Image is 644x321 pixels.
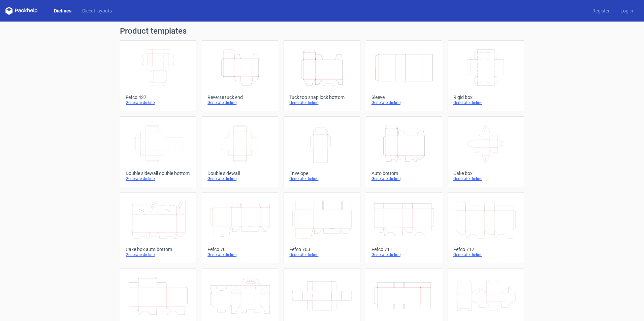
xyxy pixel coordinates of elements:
a: Cake boxGenerate dieline [448,116,524,187]
div: Generate dieline [289,176,354,181]
div: Tuck top snap lock bottom [289,95,354,100]
a: Dielines [49,7,77,14]
a: Reverse tuck endGenerate dieline [202,40,278,111]
div: Generate dieline [453,176,518,181]
div: Generate dieline [372,100,437,105]
a: Fefco 427Generate dieline [120,40,196,111]
div: Cake box [453,171,518,176]
div: Fefco 711 [372,247,437,252]
div: Fefco 712 [453,247,518,252]
div: Auto bottom [372,171,437,176]
a: Rigid boxGenerate dieline [448,40,524,111]
div: Generate dieline [126,100,191,105]
a: Diecut layouts [77,7,117,14]
a: EnvelopeGenerate dieline [284,116,360,187]
a: Tuck top snap lock bottomGenerate dieline [284,40,360,111]
div: Double sidewall [207,171,272,176]
div: Generate dieline [207,100,272,105]
a: Cake box auto bottomGenerate dieline [120,192,196,263]
div: Generate dieline [453,252,518,257]
div: Generate dieline [289,252,354,257]
div: Generate dieline [207,176,272,181]
div: Fefco 427 [126,95,191,100]
a: Fefco 712Generate dieline [448,192,524,263]
div: Generate dieline [372,176,437,181]
a: SleeveGenerate dieline [366,40,442,111]
div: Generate dieline [126,176,191,181]
a: Log in [615,7,639,14]
h1: Product templates [120,27,524,35]
a: Auto bottomGenerate dieline [366,116,442,187]
div: Reverse tuck end [207,95,272,100]
div: Generate dieline [126,252,191,257]
div: Fefco 703 [289,247,354,252]
a: Double sidewall double bottomGenerate dieline [120,116,196,187]
div: Envelope [289,171,354,176]
div: Generate dieline [289,100,354,105]
a: Double sidewallGenerate dieline [202,116,278,187]
div: Fefco 701 [207,247,272,252]
a: Fefco 703Generate dieline [284,192,360,263]
div: Rigid box [453,95,518,100]
div: Generate dieline [207,252,272,257]
div: Double sidewall double bottom [126,171,191,176]
div: Generate dieline [453,100,518,105]
a: Fefco 711Generate dieline [366,192,442,263]
div: Sleeve [372,95,437,100]
div: Generate dieline [372,252,437,257]
a: Register [587,7,615,14]
div: Cake box auto bottom [126,247,191,252]
a: Fefco 701Generate dieline [202,192,278,263]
